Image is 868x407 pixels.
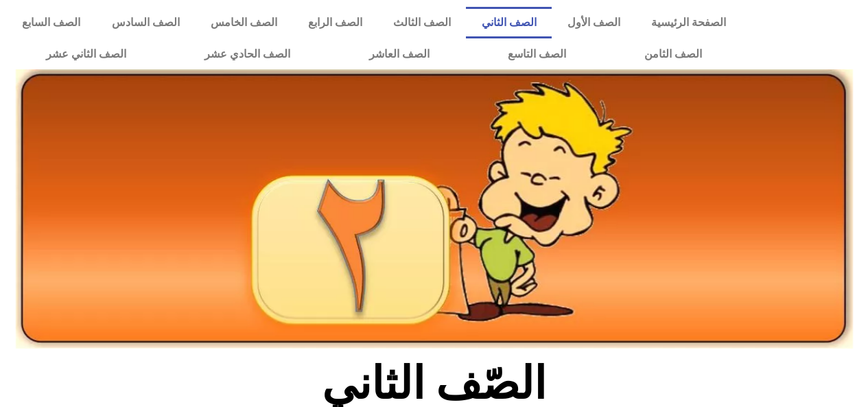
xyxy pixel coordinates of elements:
[469,38,605,70] a: الصف التاسع
[7,38,165,70] a: الصف الثاني عشر
[7,7,96,38] a: الصف السابع
[377,7,466,38] a: الصف الثالث
[466,7,552,38] a: الصف الثاني
[635,7,741,38] a: الصفحة الرئيسية
[605,38,741,70] a: الصف الثامن
[195,7,292,38] a: الصف الخامس
[330,38,469,70] a: الصف العاشر
[96,7,195,38] a: الصف السادس
[292,7,377,38] a: الصف الرابع
[165,38,329,70] a: الصف الحادي عشر
[552,7,635,38] a: الصف الأول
